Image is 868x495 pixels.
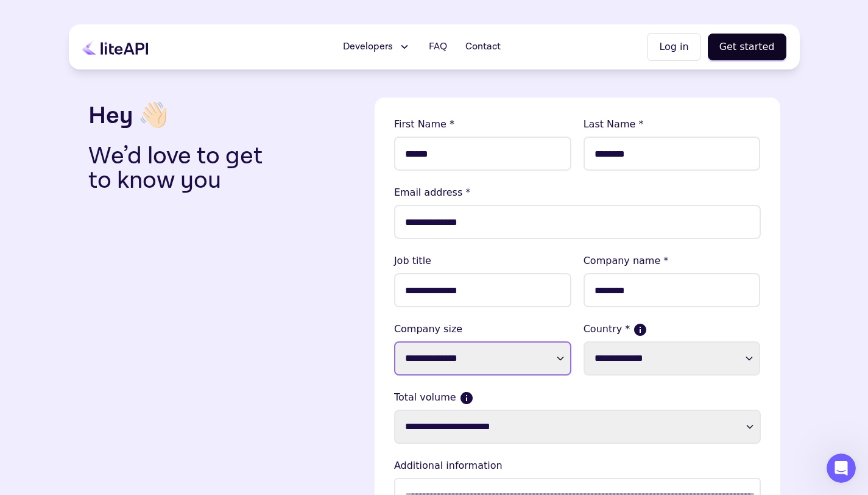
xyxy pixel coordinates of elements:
span: Developers [343,40,393,54]
button: Log in [647,33,700,61]
a: FAQ [422,35,454,59]
iframe: Intercom live chat [827,454,856,483]
button: Developers [336,35,418,59]
label: Company size [394,322,571,337]
lable: Job title [394,254,571,268]
label: Total volume [394,390,761,405]
lable: Last Name * [584,117,761,132]
span: FAQ [429,40,447,54]
button: Get started [708,34,786,60]
lable: Email address * [394,185,761,200]
button: If more than one country, please select where the majority of your sales come from. [635,324,646,335]
span: Contact [465,40,501,54]
lable: Company name * [584,254,761,268]
p: We’d love to get to know you [88,144,282,193]
label: Country * [584,322,761,337]
lable: First Name * [394,117,571,132]
button: Current monthly volume your business makes in USD [461,393,472,404]
lable: Additional information [394,458,761,473]
h3: Hey 👋🏻 [88,98,365,134]
a: Contact [458,35,508,59]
